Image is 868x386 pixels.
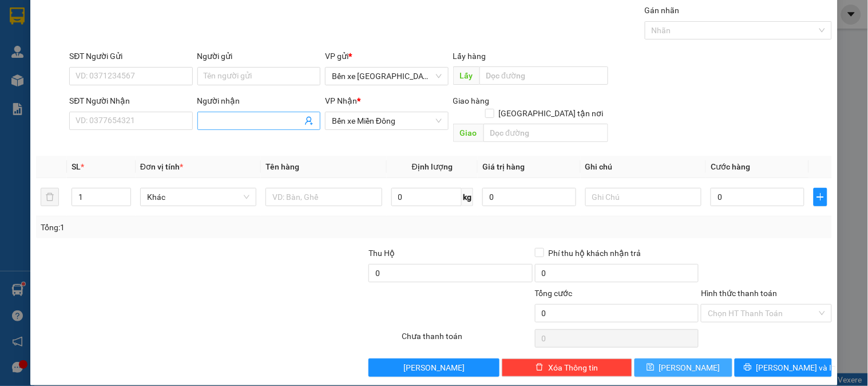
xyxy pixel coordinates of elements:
button: [PERSON_NAME] [368,359,499,377]
span: VP Nhận [325,96,357,105]
label: Gán nhãn [645,6,680,15]
span: Giá trị hàng [482,162,525,171]
div: HÀ [134,37,226,51]
input: 0 [482,188,576,206]
span: Định lượng [412,162,453,171]
span: Bến xe Quảng Ngãi [332,68,441,85]
button: plus [814,188,827,206]
div: SĐT Người Gửi [69,50,192,62]
span: Nhận: [134,11,161,23]
span: [PERSON_NAME] và In [756,361,837,374]
input: Ghi Chú [585,188,701,206]
span: Xóa Thông tin [548,361,598,374]
span: Bến xe Miền Đông [332,112,441,129]
span: Giao hàng [453,96,490,105]
span: Khác [147,188,249,206]
span: delete [536,363,544,372]
div: Chưa thanh toán [401,330,533,350]
div: Bến xe Miền Đông [134,10,226,37]
span: [PERSON_NAME] [403,361,465,374]
span: Cước hàng [711,162,750,171]
button: printer[PERSON_NAME] và In [735,359,832,377]
span: THÀNH CÔNG [134,51,207,91]
button: deleteXóa Thông tin [502,359,632,377]
input: VD: Bàn, Ghế [265,188,382,206]
div: Người gửi [197,50,320,62]
button: save[PERSON_NAME] [635,359,732,377]
span: user-add [304,116,314,125]
span: Thu Hộ [368,249,395,258]
span: Tên hàng [265,162,299,171]
span: Giao [453,124,483,142]
span: Đơn vị tính [140,162,183,171]
input: Dọc đường [479,66,608,85]
span: plus [814,192,827,202]
span: Gửi: [10,11,27,23]
div: Người nhận [197,94,320,107]
label: Hình thức thanh toán [701,289,777,298]
th: Ghi chú [581,156,706,178]
div: Bến xe [GEOGRAPHIC_DATA] [10,10,126,37]
span: SL [72,162,81,171]
span: Lấy hàng [453,52,486,61]
span: TC: [134,57,149,69]
div: Tổng: 1 [41,221,336,234]
div: VP gửi [325,50,448,62]
span: Phí thu hộ khách nhận trả [544,247,646,259]
span: save [647,363,655,372]
span: Lấy [453,66,479,85]
span: printer [744,363,752,372]
span: [GEOGRAPHIC_DATA] tận nơi [494,107,608,120]
input: Dọc đường [483,124,608,142]
span: Tổng cước [535,289,573,298]
span: kg [462,188,473,206]
span: [PERSON_NAME] [659,361,720,374]
div: SĐT Người Nhận [69,94,192,107]
button: delete [41,188,59,206]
